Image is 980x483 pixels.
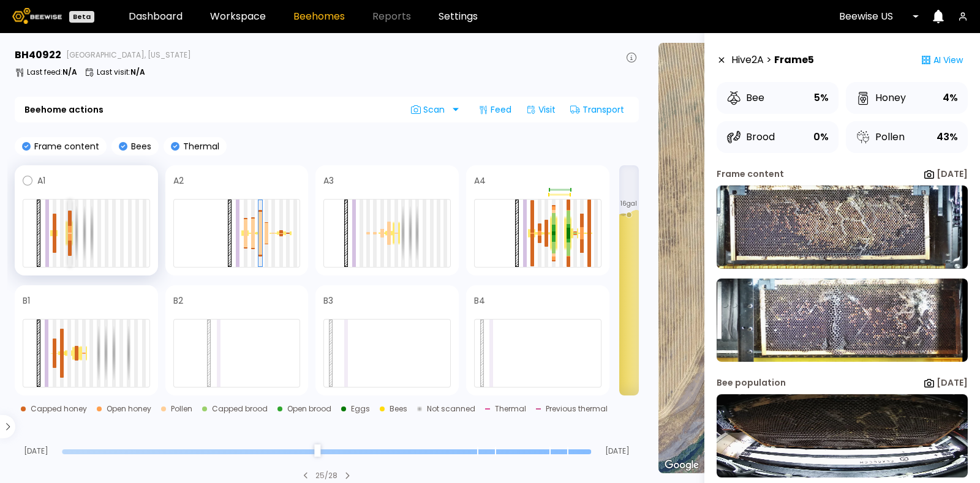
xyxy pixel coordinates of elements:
[37,176,45,185] h4: A1
[210,12,266,21] a: Workspace
[323,296,333,305] h4: B3
[351,405,370,413] div: Eggs
[726,91,764,105] div: Bee
[916,48,968,72] div: AI View
[390,405,407,413] div: Bees
[27,69,77,76] p: Last feed :
[474,296,485,305] h4: B4
[31,142,99,151] p: Frame content
[856,91,906,105] div: Honey
[943,89,958,107] div: 4%
[474,176,486,185] h4: A4
[15,447,57,455] span: [DATE]
[495,405,526,413] div: Thermal
[717,185,968,269] img: 20250914_095439-a-1202.62-front-40922-CCNNYYHX.jpg
[937,168,968,180] b: [DATE]
[717,279,968,362] img: 20250914_095439-a-1202.62-back-40922-CCNNYYHX.jpg
[411,105,449,114] span: Scan
[129,12,183,21] a: Dashboard
[717,376,786,389] div: Bee population
[66,51,191,59] span: [GEOGRAPHIC_DATA], [US_STATE]
[814,89,829,107] div: 5%
[473,100,516,119] div: Feed
[597,447,639,455] span: [DATE]
[315,470,337,481] div: 25 / 28
[856,130,905,144] div: Pollen
[661,457,702,473] img: Google
[127,142,151,151] p: Bees
[97,69,145,76] p: Last visit :
[937,376,968,389] b: [DATE]
[731,48,814,72] div: Hive 2 A >
[774,53,814,67] strong: Frame 5
[171,405,192,413] div: Pollen
[726,130,775,144] div: Brood
[23,296,30,305] h4: B1
[173,296,183,305] h4: B2
[661,457,702,473] a: Open this area in Google Maps (opens a new window)
[323,176,334,185] h4: A3
[813,129,829,146] div: 0%
[12,8,62,24] img: Beewise logo
[130,67,145,77] b: N/A
[15,50,61,60] h3: BH 40922
[287,405,331,413] div: Open brood
[107,405,151,413] div: Open honey
[521,100,560,119] div: Visit
[717,394,968,477] img: 20250914_094624_-0700-a-1202-front-40922-CCNNYYHX.jpg
[62,67,77,77] b: N/A
[937,129,958,146] div: 43%
[31,405,87,413] div: Capped honey
[372,12,411,21] span: Reports
[546,405,608,413] div: Previous thermal
[427,405,475,413] div: Not scanned
[179,142,219,151] p: Thermal
[565,100,629,119] div: Transport
[293,12,345,21] a: Beehomes
[620,201,637,207] span: 16 gal
[717,168,784,181] div: Frame content
[439,12,478,21] a: Settings
[212,405,268,413] div: Capped brood
[69,11,94,23] div: Beta
[173,176,184,185] h4: A2
[24,105,104,114] b: Beehome actions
